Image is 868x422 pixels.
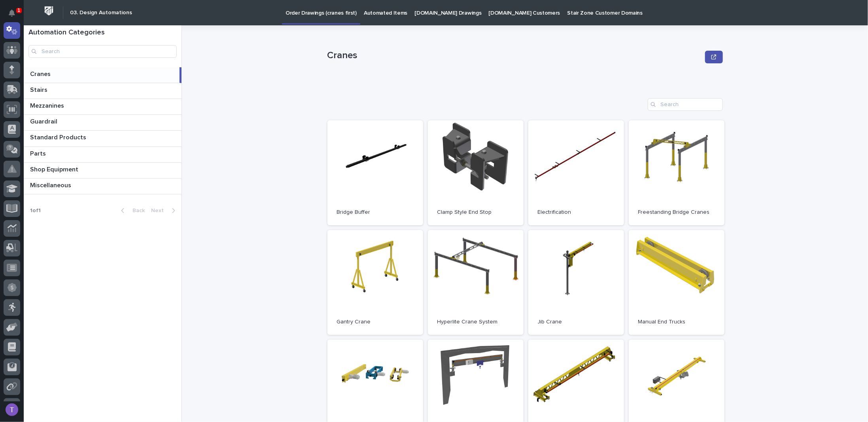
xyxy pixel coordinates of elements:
button: Notifications [4,5,20,21]
span: Back [128,208,145,213]
a: GuardrailGuardrail [24,115,182,131]
a: Clamp Style End Stop [428,120,524,225]
p: Gantry Crane [337,319,414,325]
a: Hyperlite Crane System [428,230,524,335]
a: MiscellaneousMiscellaneous [24,179,182,194]
p: Guardrail [30,116,59,125]
p: 1 [17,8,20,13]
a: Bridge Buffer [327,120,423,225]
input: Search [28,45,177,58]
p: Mezzanines [30,101,66,110]
h1: Automation Categories [28,29,177,37]
div: Notifications1 [10,10,20,22]
span: Next [151,208,168,213]
a: MezzaninesMezzanines [24,99,182,115]
a: Gantry Crane [327,230,423,335]
p: Miscellaneous [30,180,73,189]
a: Standard ProductsStandard Products [24,131,182,146]
p: 1 of 1 [24,201,47,221]
p: Shop Equipment [30,164,80,173]
button: Next [148,207,182,214]
a: Freestanding Bridge Cranes [629,120,724,225]
p: Clamp Style End Stop [437,209,514,216]
p: Hyperlite Crane System [437,319,514,325]
p: Freestanding Bridge Cranes [638,209,715,216]
p: Standard Products [30,132,88,141]
p: Stairs [30,85,49,94]
p: Cranes [30,69,52,78]
h2: 03. Design Automations [70,10,132,16]
p: Parts [30,148,47,158]
a: CranesCranes [24,67,182,83]
input: Search [648,98,723,111]
p: Manual End Trucks [638,319,715,325]
a: PartsParts [24,147,182,163]
a: StairsStairs [24,83,182,99]
button: Back [115,207,148,214]
a: Jib Crane [528,230,624,335]
a: Electrification [528,120,624,225]
a: Manual End Trucks [629,230,724,335]
p: Cranes [327,50,702,61]
button: users-avatar [4,401,20,418]
p: Electrification [538,209,615,216]
img: Workspace Logo [42,4,56,18]
a: Shop EquipmentShop Equipment [24,163,182,179]
p: Jib Crane [538,319,615,325]
p: Bridge Buffer [337,209,414,216]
